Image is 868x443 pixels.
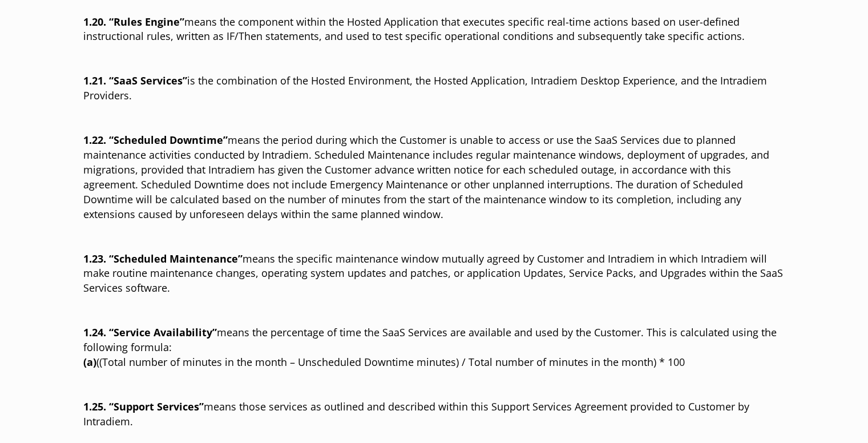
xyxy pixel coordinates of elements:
p: means the specific maintenance window mutually agreed by Customer and Intradiem in which Intradie... [83,252,785,296]
p: means the period during which the Customer is unable to access or use the SaaS Services due to pl... [83,133,785,221]
strong: 1.20. “Rules Engine” [83,15,184,29]
strong: 1.21. “SaaS Services” [83,74,187,87]
strong: 1.25. “Support Services” [83,400,204,413]
p: means those services as outlined and described within this Support Services Agreement provided to... [83,400,785,429]
p: is the combination of the Hosted Environment, the Hosted Application, Intradiem Desktop Experienc... [83,74,785,103]
p: means the percentage of time the SaaS Services are available and used by the Customer. This is ca... [83,325,785,370]
strong: 1.23. “Scheduled Maintenance” [83,252,243,265]
p: means the component within the Hosted Application that executes specific real-time actions based ... [83,15,785,45]
strong: 1.22. “Scheduled Downtime” [83,133,228,147]
strong: (a) [83,355,96,369]
strong: 1.24. “Service Availability” [83,325,217,339]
